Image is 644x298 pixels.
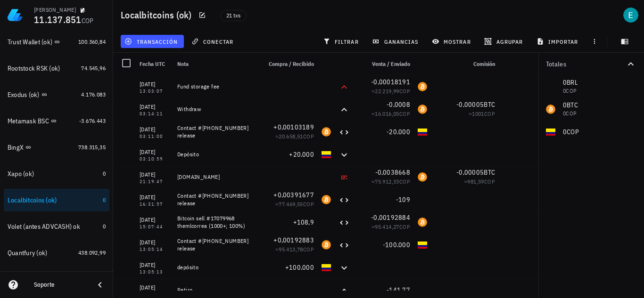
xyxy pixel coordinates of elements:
span: ≈ [372,110,410,117]
span: ganancias [374,38,418,45]
button: conectar [188,35,239,48]
span: -0,0008 [387,100,410,109]
span: -0,0038668 [375,168,411,177]
span: 738.315,35 [78,144,106,151]
span: conectar [193,38,233,45]
span: -0,00005 [456,168,484,177]
span: 0 [103,170,106,177]
div: Nota [173,53,257,75]
a: Exodus (ok) 4.176.083 [4,83,109,106]
span: agrupar [486,38,523,45]
span: ≈ [275,133,314,140]
span: Compra / Recibido [269,60,314,67]
div: BRL-icon [418,285,427,295]
div: [DATE] [140,125,170,134]
span: -20.000 [387,128,410,136]
span: -100.000 [383,241,410,249]
div: [DATE] [140,238,170,247]
div: Trust Wallet (ok) [8,38,52,46]
div: Depósito [177,151,254,158]
a: Localbitcoins (ok) 0 [4,189,109,211]
a: Trust Wallet (ok) 100.360,84 [4,31,109,53]
span: +100.000 [285,263,314,272]
img: LedgiFi [8,8,23,23]
button: mostrar [428,35,477,48]
span: COP [82,16,94,25]
div: BTC-icon [322,195,331,204]
div: Comisión [431,53,499,75]
span: +108,9 [293,218,314,226]
span: BTC [484,168,495,177]
span: 100.360,84 [78,38,106,45]
span: +0,00192883 [273,236,314,244]
div: COP-icon [322,263,331,272]
span: COP [303,133,314,140]
span: -0,00192884 [371,213,410,222]
div: COP-icon [418,240,427,250]
span: +20.000 [289,150,314,159]
div: 03:14:11 [140,112,170,116]
div: BRL-icon [322,217,331,227]
span: transacción [126,38,178,45]
div: 15:07:44 [140,225,170,229]
div: Soporte [34,281,87,289]
div: Venta / Enviado [354,53,414,75]
div: Metamask BSC [8,117,49,125]
span: 21 txs [226,10,240,21]
div: [DATE] [140,283,170,292]
div: [DATE] [140,170,170,179]
span: ≈ [372,223,410,230]
div: BTC-icon [322,127,331,137]
div: avatar [623,8,638,23]
span: 1001 [472,110,484,117]
span: 75.912,33 [375,178,399,185]
a: Quantfury (ok) 438.092,99 [4,242,109,264]
span: 95.413,78 [279,246,303,253]
span: 16.016,05 [375,110,399,117]
div: Xapo (ok) [8,170,34,178]
div: Fecha UTC [136,53,173,75]
span: COP [303,201,314,208]
span: importar [538,38,578,45]
div: BTC-icon [418,105,427,114]
h1: Localbitcoins (ok) [121,8,196,23]
a: Metamask BSC -3.676.443 [4,110,109,132]
span: 0 [103,196,106,203]
div: 16:31:57 [140,202,170,207]
span: -3.676.443 [79,117,106,124]
span: 438.092,99 [78,249,106,256]
span: 11.137.851 [34,13,82,26]
div: BTC-icon [322,240,331,250]
div: Localbitcoins (ok) [8,196,57,204]
div: Contact #[PHONE_NUMBER] release [177,237,254,252]
button: filtrar [319,35,364,48]
span: 4.176.083 [81,91,106,98]
span: filtrar [325,38,359,45]
div: 21:19:47 [140,179,170,184]
div: COP-icon [322,150,331,159]
div: 13:05:13 [140,270,170,274]
span: COP [484,178,495,185]
div: 13:03:07 [140,89,170,94]
div: BingX [8,144,24,152]
span: ≈ [275,201,314,208]
div: COP-icon [418,127,427,137]
span: -0,00005 [456,100,484,109]
div: Totales [546,61,625,67]
span: 981,59 [467,178,484,185]
a: BingX 738.315,35 [4,136,109,159]
div: Rootstock RSK (ok) [8,64,60,72]
div: BTC-icon [418,172,427,182]
span: ≈ [372,88,410,95]
span: Comisión [473,60,495,67]
div: Compra / Recibido [257,53,318,75]
div: depósito [177,264,254,271]
span: COP [399,178,410,185]
div: 03:11:00 [140,134,170,139]
span: COP [484,110,495,117]
div: [DOMAIN_NAME] [177,173,254,181]
button: ganancias [368,35,424,48]
a: Volet (antes ADVCASH) ok 0 [4,215,109,238]
span: ≈ [464,178,495,185]
span: 20.658,51 [279,133,303,140]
